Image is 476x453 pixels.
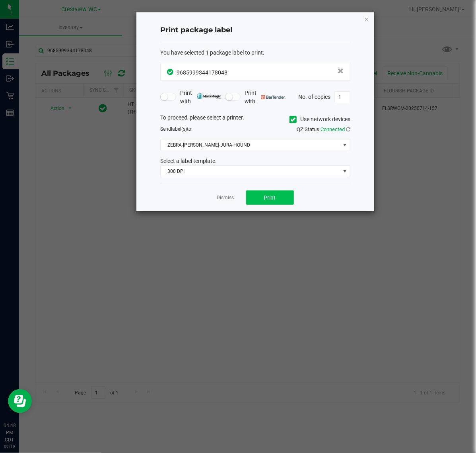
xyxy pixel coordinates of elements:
img: mark_magic_cybra.png [197,93,221,99]
span: 300 DPI [161,166,340,177]
span: QZ Status: [297,126,350,132]
img: bartender.png [261,95,286,99]
span: 9685999344178048 [177,69,227,76]
button: Print [246,190,294,205]
h4: Print package label [160,25,350,35]
span: In Sync [167,68,175,76]
a: Dismiss [217,194,234,201]
span: ZEBRA-[PERSON_NAME]-JURA-HOUND [161,139,340,151]
label: Use network devices [289,115,350,124]
span: label(s) [171,126,187,132]
span: Print with [245,89,286,106]
span: Print with [180,89,221,106]
span: Print [264,194,276,201]
span: No. of copies [298,93,330,100]
div: : [160,49,350,57]
div: Select a label template. [154,157,356,165]
span: You have selected 1 package label to print [160,49,263,56]
div: To proceed, please select a printer. [154,114,356,126]
span: Connected [321,126,345,132]
span: Send to: [160,126,192,132]
iframe: Resource center [8,389,32,413]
